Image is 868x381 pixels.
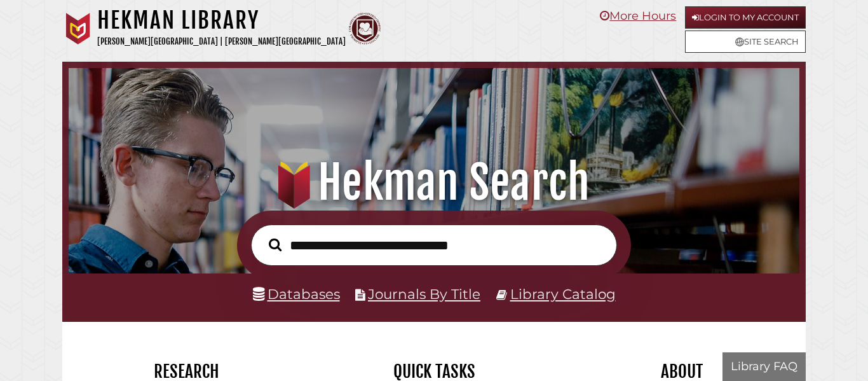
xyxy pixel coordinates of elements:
[269,238,281,252] i: Search
[685,6,806,29] a: Login to My Account
[600,9,676,23] a: More Hours
[368,286,480,302] a: Journals By Title
[349,13,381,45] img: Calvin Theological Seminary
[97,34,346,49] p: [PERSON_NAME][GEOGRAPHIC_DATA] | [PERSON_NAME][GEOGRAPHIC_DATA]
[262,235,288,254] button: Search
[685,31,806,53] a: Site Search
[510,286,616,302] a: Library Catalog
[62,13,94,45] img: Calvin University
[97,6,346,34] h1: Hekman Library
[81,155,786,211] h1: Hekman Search
[253,286,340,302] a: Databases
